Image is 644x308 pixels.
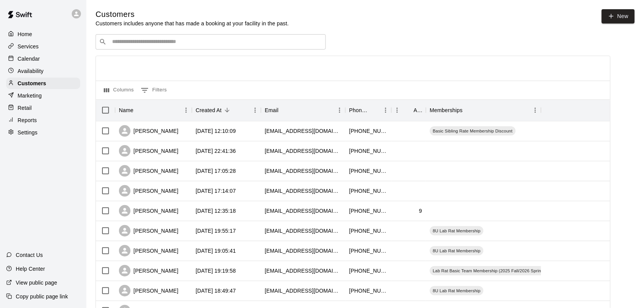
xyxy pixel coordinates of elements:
span: 8U Lab Rat Membership [430,228,484,234]
h5: Customers [96,9,289,20]
div: 2025-08-13 12:10:09 [196,127,236,135]
div: [PERSON_NAME] [119,225,178,237]
div: 2025-08-08 17:14:07 [196,187,236,195]
a: Marketing [6,90,80,101]
button: Sort [134,105,144,116]
div: [PERSON_NAME] [119,285,178,296]
div: 8U Lab Rat Membership [430,226,484,235]
div: 2025-08-06 19:05:41 [196,247,236,255]
a: New [602,9,635,23]
div: +12093230609 [349,167,388,175]
p: Marketing [18,92,42,99]
div: michaeloprean@yahoo.com [265,187,342,195]
p: Copy public page link [16,293,68,300]
button: Sort [369,105,380,116]
div: Age [391,99,426,121]
a: Services [6,41,80,52]
div: Memberships [430,99,463,121]
button: Menu [180,104,192,116]
div: Created At [192,99,261,121]
div: +19165092414 [349,267,388,275]
div: [PERSON_NAME] [119,165,178,177]
div: Basic Sibling Rate Membership Discount [430,126,516,136]
a: Settings [6,127,80,138]
button: Show filters [139,84,169,96]
div: sac1432@icloud.com [265,267,342,275]
button: Sort [403,105,414,116]
div: [PERSON_NAME] [119,265,178,277]
span: 8U Lab Rat Membership [430,288,484,294]
a: Customers [6,78,80,89]
div: Lab Rat Basic Team Membership (2025 Fall/2026 Spring) [430,266,548,275]
div: +19163971000 [349,207,388,215]
div: Memberships [426,99,541,121]
div: 8U Lab Rat Membership [430,286,484,295]
a: Retail [6,102,80,114]
div: 2025-08-05 19:19:58 [196,267,236,275]
a: Home [6,28,80,40]
div: 2025-08-08 12:35:18 [196,207,236,215]
p: Reports [18,116,37,124]
a: Availability [6,65,80,77]
div: +15303913983 [349,147,388,155]
div: [PERSON_NAME] [119,125,178,137]
div: paticiasc@icloud.com [265,147,342,155]
div: Created At [196,99,222,121]
div: +19168132260 [349,287,388,295]
div: Phone Number [345,99,391,121]
button: Menu [380,104,391,116]
p: Help Center [16,265,45,273]
p: Services [18,43,39,50]
span: 8U Lab Rat Membership [430,248,484,254]
div: Name [115,99,192,121]
p: Availability [18,67,44,75]
p: Home [18,30,32,38]
button: Sort [463,105,474,116]
p: Settings [18,129,38,136]
div: jyerenasosa@gmail.com [265,287,342,295]
p: Retail [18,104,32,112]
div: Email [265,99,279,121]
button: Menu [249,104,261,116]
div: tgraysr@egusd.net [265,127,342,135]
div: Email [261,99,345,121]
p: Customers includes anyone that has made a booking at your facility in the past. [96,20,289,27]
div: Name [119,99,134,121]
div: [PERSON_NAME] [119,245,178,257]
div: Age [414,99,422,121]
div: carminaanddavid@gmail.com [265,227,342,235]
div: Search customers by name or email [96,34,326,50]
button: Sort [222,105,233,116]
div: 2025-08-05 18:49:47 [196,287,236,295]
div: cheyannezuehlke@yahoo.com [265,167,342,175]
a: Calendar [6,53,80,65]
div: +15109526509 [349,227,388,235]
div: 2025-08-06 19:55:17 [196,227,236,235]
div: 2025-08-12 17:05:28 [196,167,236,175]
button: Sort [279,105,289,116]
div: rtsegura@aol.com [265,247,342,255]
button: Select columns [102,84,136,96]
button: Menu [391,104,403,116]
button: Menu [530,104,541,116]
p: View public page [16,279,57,286]
div: [PERSON_NAME] [119,205,178,217]
div: 9 [419,207,422,215]
span: Lab Rat Basic Team Membership (2025 Fall/2026 Spring) [430,268,548,274]
div: [PERSON_NAME] [119,145,178,157]
p: Customers [18,79,46,87]
button: Menu [334,104,345,116]
a: Reports [6,114,80,126]
div: +19164204924 [349,127,388,135]
span: Basic Sibling Rate Membership Discount [430,128,516,134]
div: +19168355664 [349,247,388,255]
